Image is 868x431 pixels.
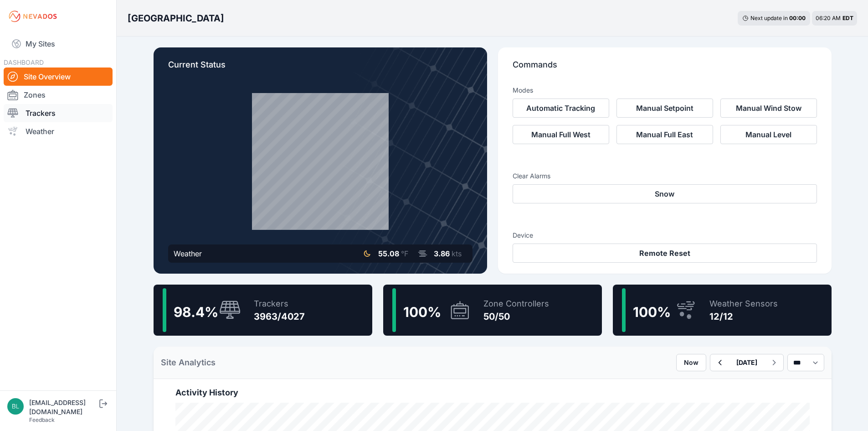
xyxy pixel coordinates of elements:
[616,99,713,118] button: Manual Setpoint
[729,354,765,371] button: [DATE]
[403,304,441,320] span: 100 %
[513,231,817,240] h3: Device
[7,398,24,415] img: blippencott@invenergy.com
[513,184,817,203] button: Snow
[513,86,533,95] h3: Modes
[4,86,113,104] a: Zones
[709,297,778,310] div: Weather Sensors
[750,15,788,21] span: Next update in
[434,249,450,258] span: 3.86
[513,99,609,118] button: Automatic Tracking
[483,310,549,323] div: 50/50
[633,304,671,320] span: 100 %
[29,416,55,423] a: Feedback
[616,125,713,144] button: Manual Full East
[513,125,609,144] button: Manual Full West
[709,310,778,323] div: 12/12
[720,99,817,118] button: Manual Wind Stow
[154,285,372,336] a: 98.4%Trackers3963/4027
[513,244,817,263] button: Remote Reset
[174,304,218,320] span: 98.4 %
[613,285,832,336] a: 100%Weather Sensors12/12
[676,354,706,371] button: Now
[168,58,473,78] p: Current Status
[513,58,817,78] p: Commands
[513,171,817,181] h3: Clear Alarms
[383,285,602,336] a: 100%Zone Controllers50/50
[174,248,202,259] div: Weather
[452,249,462,258] span: kts
[4,33,113,55] a: My Sites
[842,15,853,21] span: EDT
[29,398,98,416] div: [EMAIL_ADDRESS][DOMAIN_NAME]
[4,58,44,66] span: DASHBOARD
[254,310,305,323] div: 3963/4027
[4,68,113,86] a: Site Overview
[378,249,399,258] span: 55.08
[816,15,841,21] span: 06:20 AM
[7,9,58,24] img: Nevados
[4,104,113,122] a: Trackers
[483,297,549,310] div: Zone Controllers
[789,15,806,22] div: 00 : 00
[128,6,224,30] nav: Breadcrumb
[254,297,305,310] div: Trackers
[4,122,113,140] a: Weather
[128,12,224,25] h3: [GEOGRAPHIC_DATA]
[175,386,810,399] h2: Activity History
[161,356,216,369] h2: Site Analytics
[720,125,817,144] button: Manual Level
[401,249,408,258] span: °F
